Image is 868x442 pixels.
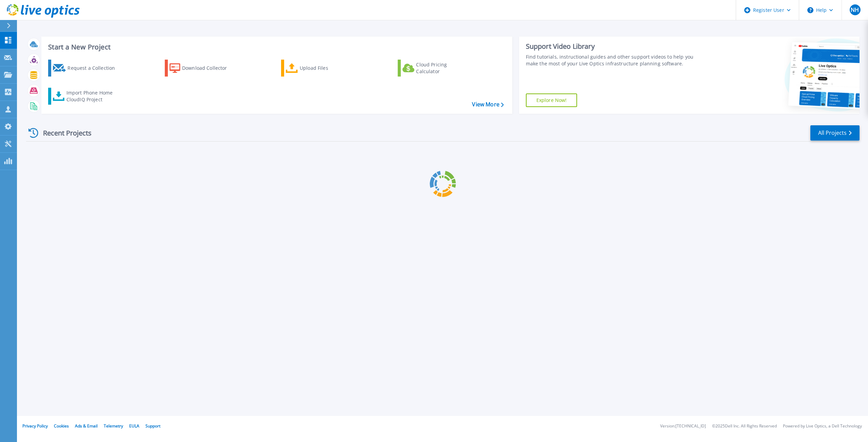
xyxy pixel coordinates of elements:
a: Support [145,423,160,429]
div: Find tutorials, instructional guides and other support videos to help you make the most of your L... [526,54,702,67]
a: Request a Collection [48,60,124,77]
li: Powered by Live Optics, a Dell Technology [783,424,862,428]
a: Cookies [54,423,69,429]
div: Cloud Pricing Calculator [416,61,470,75]
a: Upload Files [281,60,357,77]
li: Version: [TECHNICAL_ID] [660,424,706,428]
a: Explore Now! [526,93,577,107]
span: NH [851,7,859,13]
a: EULA [129,423,139,429]
div: Recent Projects [26,125,101,141]
li: © 2025 Dell Inc. All Rights Reserved [712,424,777,428]
a: Telemetry [104,423,123,429]
a: View More [472,101,504,108]
a: Privacy Policy [22,423,48,429]
a: Download Collector [165,60,240,77]
div: Upload Files [300,61,354,75]
h3: Start a New Project [48,43,504,51]
div: Import Phone Home CloudIQ Project [66,89,119,103]
a: Cloud Pricing Calculator [398,60,473,77]
div: Download Collector [182,61,236,75]
div: Request a Collection [67,61,122,75]
div: Support Video Library [526,42,702,51]
a: Ads & Email [75,423,98,429]
a: All Projects [810,125,860,141]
